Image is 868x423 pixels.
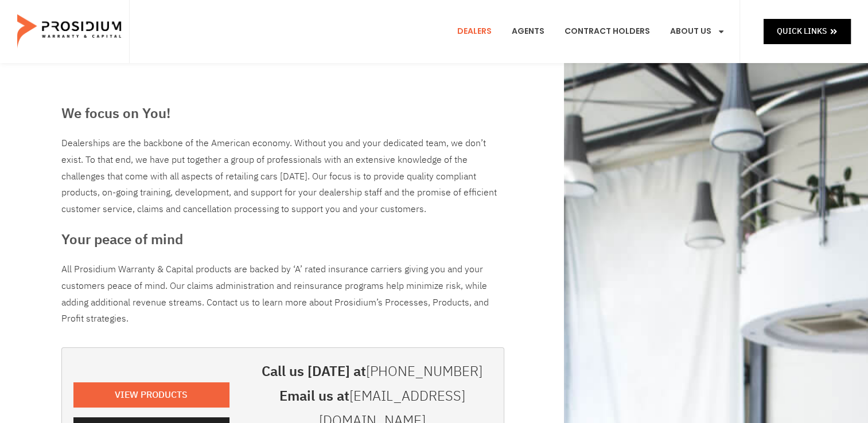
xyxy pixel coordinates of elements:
[556,10,659,53] a: Contract Holders
[115,387,188,404] span: View Products
[449,10,500,53] a: Dealers
[777,24,827,38] span: Quick Links
[503,10,553,53] a: Agents
[764,19,851,44] a: Quick Links
[221,1,258,10] span: Last Name
[61,135,504,218] div: Dealerships are the backbone of the American economy. Without you and your dedicated team, we don...
[661,10,734,53] a: About Us
[61,261,504,327] p: All Prosidium Warranty & Capital products are backed by ‘A’ rated insurance carriers giving you a...
[449,10,734,53] nav: Menu
[61,229,504,250] h3: Your peace of mind
[73,382,229,408] a: View Products
[61,103,504,124] h3: We focus on You!
[366,361,482,382] a: [PHONE_NUMBER]
[252,359,492,384] h3: Call us [DATE] at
